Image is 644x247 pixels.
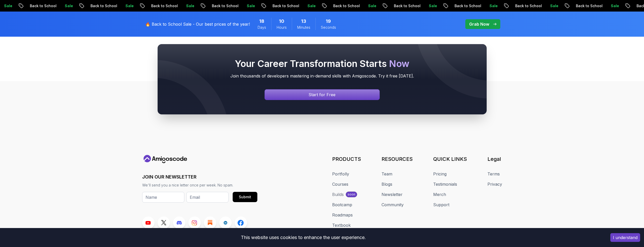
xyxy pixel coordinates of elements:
a: Twitter link [158,216,170,229]
span: Days [258,25,266,30]
span: Hours [277,25,287,30]
a: Terms [487,171,500,177]
span: 19 Seconds [326,18,331,25]
input: Email [186,192,229,203]
p: Back to School [268,3,303,8]
p: Back to School [26,3,61,8]
a: Pricing [433,171,447,177]
a: Instagram link [188,216,201,229]
span: 18 Days [259,18,264,25]
a: Blog link [204,216,216,229]
div: This website uses cookies to enhance the user experience. [4,232,603,243]
a: Bootcamp [332,202,352,208]
p: Sale [364,3,380,8]
a: Privacy [487,181,502,187]
a: Community [382,202,404,208]
a: Support [433,202,449,208]
a: LinkedIn link [219,216,232,229]
p: Sale [61,3,77,8]
p: Back to School [390,3,425,8]
a: Newsletter [382,191,403,197]
h3: JOIN OUR NEWSLETTER [142,173,257,181]
p: Sale [121,3,138,8]
a: Discord link [173,216,185,229]
a: Team [382,171,392,177]
a: Testimonials [433,181,457,187]
a: Signin page [265,89,380,100]
h3: PRODUCTS [332,155,361,163]
p: Back to School [450,3,485,8]
button: Submit [233,192,257,202]
p: Back to School [511,3,546,8]
p: Back to School [147,3,182,8]
h3: Legal [487,155,502,163]
input: Name [142,192,184,203]
span: Seconds [321,25,336,30]
a: Portfolly [332,171,349,177]
span: 13 Minutes [301,18,306,25]
p: Sale [425,3,441,8]
p: Sale [182,3,198,8]
span: 10 Hours [279,18,284,25]
p: Grab Now [469,21,489,27]
p: Back to School [329,3,364,8]
h3: RESOURCES [382,155,413,163]
p: 🔥 Back to School Sale - Our best prices of the year! [145,21,250,27]
p: soon [348,192,355,196]
a: Youtube link [142,216,155,229]
button: Accept cookies [610,233,640,242]
a: Merch [433,191,446,197]
h2: Your Career Transformation Starts [168,58,476,69]
h3: QUICK LINKS [433,155,467,163]
p: Back to School [572,3,607,8]
p: Sale [485,3,502,8]
a: Roadmaps [332,212,353,218]
a: Courses [332,181,348,187]
a: Textbook [332,222,351,228]
p: Back to School [208,3,243,8]
p: Sale [243,3,259,8]
p: Sale [607,3,623,8]
a: Blogs [382,181,392,187]
p: Start for Free [309,92,335,98]
a: Facebook link [235,216,247,229]
p: Sale [303,3,320,8]
p: Sale [546,3,563,8]
span: Minutes [297,25,310,30]
p: We'll send you a nice letter once per week. No spam. [142,183,257,188]
p: Back to School [86,3,121,8]
span: Now [389,58,409,69]
div: Submit [239,194,251,200]
p: Join thousands of developers mastering in-demand skills with Amigoscode. Try it free [DATE]. [168,73,476,79]
div: Builds [332,191,344,197]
